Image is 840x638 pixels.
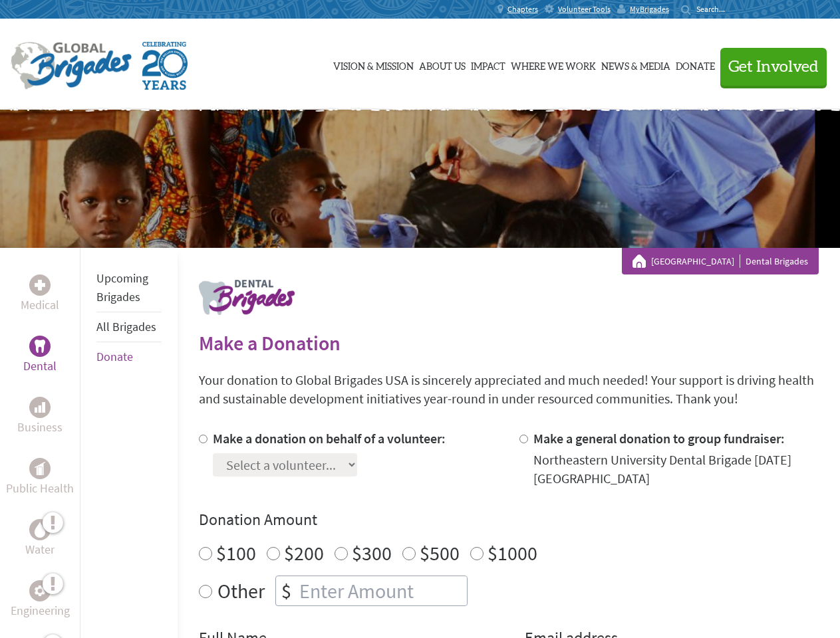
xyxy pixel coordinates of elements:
[23,357,57,375] p: Dental
[6,458,74,498] a: Public HealthPublic Health
[142,42,188,90] img: Global Brigades Celebrating 20 Years
[35,585,45,596] img: Engineering
[29,580,51,601] div: Engineering
[29,397,51,418] div: Business
[96,264,162,312] li: Upcoming Brigades
[419,31,466,98] a: About Us
[35,340,45,352] img: Dental
[199,371,819,408] p: Your donation to Global Brigades USA is sincerely appreciated and much needed! Your support is dr...
[696,4,734,14] input: Search...
[333,31,414,98] a: Vision & Mission
[23,336,57,375] a: DentalDental
[630,4,669,15] span: MyBrigades
[728,59,819,75] span: Get Involved
[25,540,55,559] p: Water
[17,418,63,437] p: Business
[21,296,59,314] p: Medical
[29,274,51,296] div: Medical
[533,451,819,488] div: Northeastern University Dental Brigade [DATE] [GEOGRAPHIC_DATA]
[276,576,297,605] div: $
[35,522,45,537] img: Water
[651,255,740,268] a: [GEOGRAPHIC_DATA]
[199,280,295,315] img: logo-dental.png
[17,397,63,437] a: BusinessBusiness
[96,342,162,372] li: Donate
[11,580,70,620] a: EngineeringEngineering
[533,430,785,447] label: Make a general donation to group fundraiser:
[284,540,324,566] label: $200
[35,462,45,475] img: Public Health
[11,42,132,90] img: Global Brigades Logo
[217,576,265,606] label: Other
[297,576,467,605] input: Enter Amount
[199,509,819,530] h4: Donation Amount
[558,4,611,15] span: Volunteer Tools
[420,540,460,566] label: $500
[601,31,670,98] a: News & Media
[29,336,51,357] div: Dental
[199,331,819,355] h2: Make a Donation
[96,349,133,364] a: Donate
[216,540,256,566] label: $100
[720,48,827,86] button: Get Involved
[35,402,45,413] img: Business
[29,519,51,540] div: Water
[488,540,537,566] label: $1000
[471,31,505,98] a: Impact
[96,312,162,342] li: All Brigades
[676,31,715,98] a: Donate
[632,255,808,268] div: Dental Brigades
[213,430,446,447] label: Make a donation on behalf of a volunteer:
[352,540,392,566] label: $300
[96,319,156,334] a: All Brigades
[25,519,55,559] a: WaterWater
[21,274,59,314] a: MedicalMedical
[511,31,596,98] a: Where We Work
[11,601,70,620] p: Engineering
[29,458,51,479] div: Public Health
[6,479,74,498] p: Public Health
[96,270,148,304] a: Upcoming Brigades
[35,280,45,290] img: Medical
[507,4,538,15] span: Chapters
